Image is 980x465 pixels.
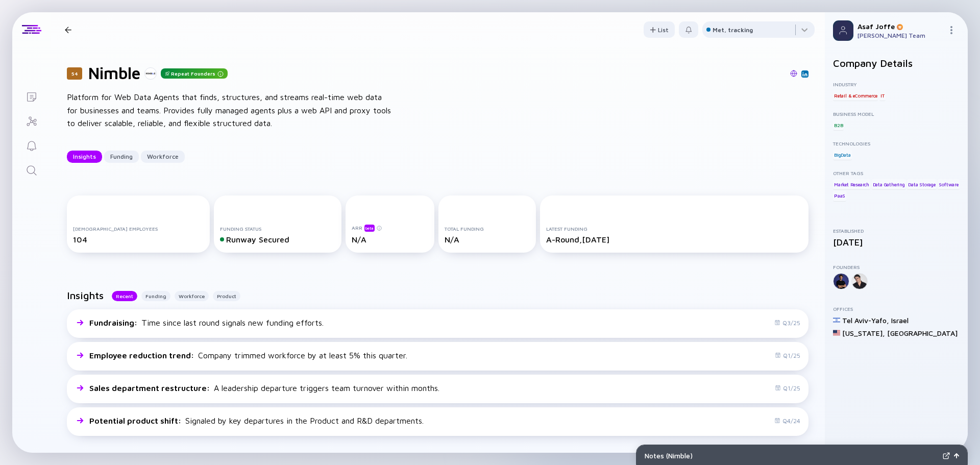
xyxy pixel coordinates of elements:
[352,224,428,232] div: ARR
[833,81,960,87] div: Industry
[879,90,886,101] div: IT
[833,20,853,41] img: Profile Picture
[833,140,960,146] div: Technologies
[833,179,870,189] div: Market Research
[213,291,240,301] button: Product
[73,226,204,232] div: [DEMOGRAPHIC_DATA] Employees
[833,170,960,176] div: Other Tags
[88,63,140,83] h1: Nimble
[141,149,185,164] div: Workforce
[775,352,800,359] div: Q1/25
[833,120,844,130] div: B2B
[67,67,82,80] div: 54
[938,179,959,189] div: Software
[12,133,51,157] a: Reminders
[833,90,878,101] div: Retail & eCommerce
[802,71,807,77] img: Nimble Linkedin Page
[833,329,840,336] img: United States Flag
[954,453,959,458] img: Open Notes
[161,68,228,79] div: Repeat Founders
[141,291,170,301] button: Funding
[89,416,183,425] span: Potential product shift :
[775,384,800,392] div: Q1/25
[790,70,797,77] img: Nimble Website
[907,179,937,189] div: Data Storage
[774,319,800,327] div: Q3/25
[774,417,800,425] div: Q4/24
[141,151,185,163] button: Workforce
[220,235,335,244] div: Runway Secured
[67,151,102,163] button: Insights
[833,150,852,160] div: BigData
[12,108,51,133] a: Investor Map
[364,225,375,232] div: beta
[104,151,139,163] button: Funding
[12,84,51,108] a: Lists
[887,329,958,337] div: [GEOGRAPHIC_DATA]
[833,111,960,117] div: Business Model
[842,329,885,337] div: [US_STATE] ,
[833,306,960,312] div: Offices
[89,318,139,327] span: Fundraising :
[89,383,439,393] div: A leadership departure triggers team turnover within months.
[445,226,530,232] div: Total Funding
[947,26,955,34] img: Menu
[89,383,212,393] span: Sales department restructure :
[833,264,960,270] div: Founders
[857,22,943,31] div: Asaf Joffe
[713,26,753,34] div: Met, tracking
[833,57,960,69] h2: Company Details
[67,149,102,164] div: Insights
[112,291,137,301] button: Recent
[67,91,394,130] div: Platform for Web Data Agents that finds, structures, and streams real-time web data for businesse...
[89,351,196,360] span: Employee reduction trend :
[943,452,950,459] img: Expand Notes
[833,228,960,234] div: Established
[12,157,51,182] a: Search
[67,289,104,301] h2: Insights
[89,351,407,360] div: Company trimmed workforce by at least 5% this quarter.
[89,416,424,425] div: Signaled by key departures in the Product and R&D departments.
[546,226,802,232] div: Latest Funding
[644,21,675,38] button: List
[73,235,204,244] div: 104
[891,316,909,325] div: Israel
[833,316,840,324] img: Israel Flag
[842,316,889,325] div: Tel Aviv-Yafo ,
[546,235,802,244] div: A-Round, [DATE]
[833,191,846,201] div: PaaS
[645,451,939,460] div: Notes ( Nimble )
[872,179,906,189] div: Data Gathering
[89,318,324,327] div: Time since last round signals new funding efforts.
[857,32,943,39] div: [PERSON_NAME] Team
[104,149,139,164] div: Funding
[833,237,960,248] div: [DATE]
[352,235,428,244] div: N/A
[220,226,335,232] div: Funding Status
[175,291,209,301] button: Workforce
[445,235,530,244] div: N/A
